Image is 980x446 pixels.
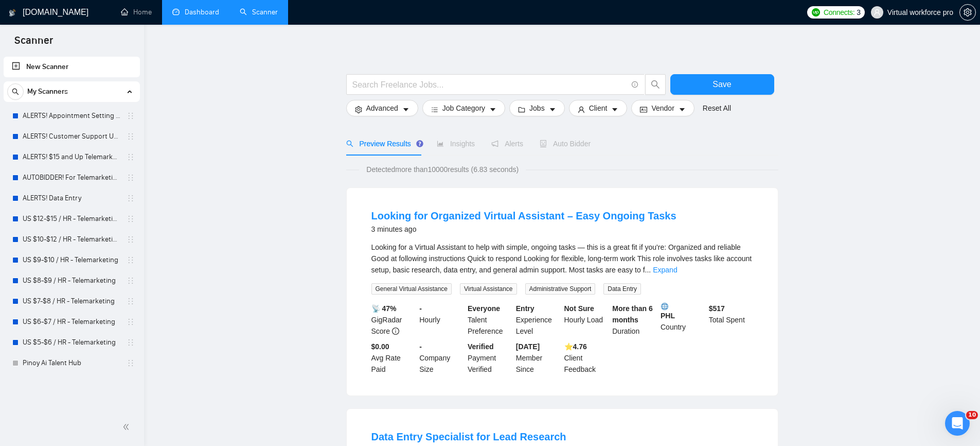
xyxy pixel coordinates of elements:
a: searchScanner [240,8,278,16]
span: Alerts [491,140,523,148]
b: $0.00 [371,342,389,351]
b: Everyone [468,304,500,313]
span: Connects: [824,7,854,18]
li: My Scanners [4,81,140,373]
a: US $8-$9 / HR - Telemarketing [23,270,120,291]
span: Auto Bidder [540,140,591,148]
a: dashboardDashboard [172,8,219,16]
a: Data Entry Specialist for Lead Research [371,431,566,442]
span: Scanner [6,33,61,55]
a: setting [959,8,976,16]
b: - [419,342,422,351]
span: My Scanners [27,81,68,102]
button: Save [670,74,774,95]
span: Data Entry [603,283,641,295]
div: Client Feedback [562,341,611,375]
div: Duration [610,303,658,337]
a: Reset All [703,102,731,114]
span: Job Category [442,102,485,114]
span: Vendor [651,102,674,114]
span: Virtual Assistance [460,283,517,295]
span: info-circle [632,81,638,88]
b: 📡 47% [371,304,397,313]
button: barsJob Categorycaret-down [422,100,505,116]
a: US $5-$6 / HR - Telemarketing [23,332,120,353]
span: holder [127,112,135,120]
span: folder [518,106,525,113]
button: search [645,74,666,95]
a: Pinoy Ai Talent Hub [23,353,120,373]
a: US $9-$10 / HR - Telemarketing [23,250,120,270]
iframe: Intercom live chat [945,411,970,436]
span: info-circle [392,328,399,335]
span: holder [127,235,135,244]
b: Entry [516,304,534,313]
span: Save [712,78,731,91]
button: search [7,83,24,100]
span: caret-down [402,106,409,113]
a: Looking for Organized Virtual Assistant – Easy Ongoing Tasks [371,210,676,221]
div: Hourly Load [562,303,611,337]
b: [DATE] [516,342,540,351]
div: Hourly [417,303,466,337]
img: 🌐 [661,303,668,310]
span: caret-down [489,106,496,113]
img: upwork-logo.png [812,8,820,16]
span: holder [127,194,135,202]
span: Advanced [366,102,398,114]
div: Talent Preference [466,303,514,337]
b: More than 6 months [612,304,653,324]
img: logo [9,5,16,21]
span: Insights [437,140,475,148]
span: caret-down [611,106,618,113]
button: userClientcaret-down [569,100,628,116]
a: US $10-$12 / HR - Telemarketing [23,229,120,250]
a: US $6-$7 / HR - Telemarketing [23,312,120,332]
span: area-chart [437,140,444,147]
span: 3 [857,7,861,18]
span: holder [127,318,135,326]
span: holder [127,359,135,367]
span: notification [491,140,498,147]
span: double-left [122,422,133,432]
span: holder [127,338,135,347]
span: holder [127,277,135,285]
span: Preview Results [346,140,420,148]
span: caret-down [679,106,686,113]
span: setting [355,106,362,113]
div: Company Size [417,341,466,375]
span: idcard [640,106,647,113]
span: search [646,80,665,89]
b: Not Sure [564,304,594,313]
span: holder [127,132,135,141]
button: folderJobscaret-down [509,100,565,116]
button: idcardVendorcaret-down [631,100,694,116]
span: Administrative Support [525,283,596,295]
span: user [874,9,881,16]
a: ALERTS! Customer Support USA [23,126,120,147]
span: search [8,88,23,95]
a: Expand [653,266,677,274]
button: settingAdvancedcaret-down [346,100,418,116]
div: GigRadar Score [369,303,418,337]
div: Avg Rate Paid [369,341,418,375]
b: Verified [468,342,494,351]
div: Member Since [514,341,562,375]
span: bars [431,106,438,113]
div: 3 minutes ago [371,223,676,235]
span: holder [127,215,135,223]
span: holder [127,256,135,264]
a: US $7-$8 / HR - Telemarketing [23,291,120,312]
a: New Scanner [12,57,132,77]
span: holder [127,153,135,161]
button: setting [959,4,976,21]
div: Payment Verified [466,341,514,375]
a: US $12-$15 / HR - Telemarketing [23,209,120,229]
a: ALERTS! Appointment Setting or Cold Calling [23,106,120,126]
b: - [419,304,422,313]
span: holder [127,174,135,182]
span: user [578,106,585,113]
span: Detected more than 10000 results (6.83 seconds) [359,164,526,175]
span: Client [589,102,608,114]
b: $ 517 [709,304,725,313]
